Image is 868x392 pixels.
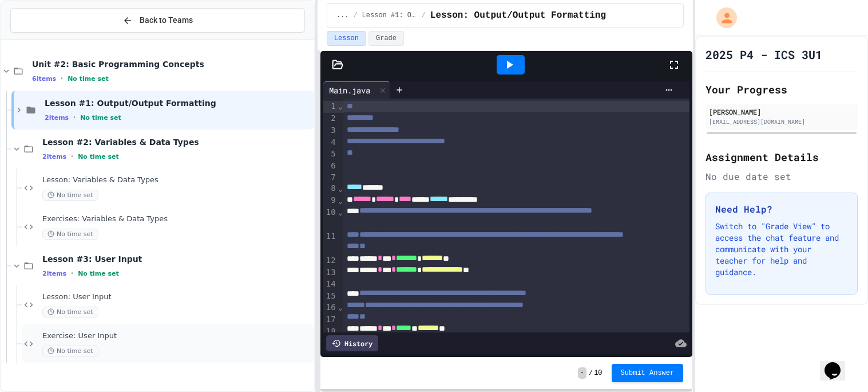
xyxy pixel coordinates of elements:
div: 4 [323,137,338,149]
span: Back to Teams [140,14,193,26]
iframe: chat widget [820,346,857,381]
span: Fold line [338,196,343,205]
span: Unit #2: Basic Programming Concepts [32,59,312,69]
span: Lesson: Output/Output Formatting [430,9,606,22]
div: 2 [323,113,338,125]
span: / [353,11,357,20]
span: / [589,369,593,378]
div: 9 [323,195,338,207]
span: Fold line [338,101,343,111]
div: 8 [323,183,338,195]
span: Exercises: Variables & Data Types [42,214,312,224]
div: 12 [323,255,338,267]
span: Lesson #1: Output/Output Formatting [45,98,312,108]
span: Lesson #3: User Input [42,254,312,264]
span: No time set [68,75,109,83]
div: [PERSON_NAME] [709,107,854,117]
h2: Assignment Details [706,149,858,165]
span: Fold line [338,184,343,193]
span: ... [336,11,349,20]
div: 10 [323,207,338,231]
h1: 2025 P4 - ICS 3U1 [706,46,822,62]
span: • [73,113,76,122]
span: Lesson #1: Output/Output Formatting [362,11,417,20]
div: 15 [323,291,338,302]
div: 13 [323,267,338,279]
h3: Need Help? [715,202,848,216]
div: 16 [323,302,338,314]
div: My Account [704,5,740,31]
span: Lesson #2: Variables & Data Types [42,137,312,147]
span: 2 items [42,153,66,160]
div: 11 [323,231,338,255]
span: No time set [42,346,98,356]
span: Fold line [338,207,343,217]
span: 2 items [42,270,66,277]
div: [EMAIL_ADDRESS][DOMAIN_NAME] [709,117,854,126]
button: Grade [368,31,404,46]
div: 1 [323,101,338,113]
span: No time set [42,307,98,317]
span: / [422,11,426,20]
div: Main.java [323,81,390,99]
span: - [578,367,586,379]
span: No time set [42,229,98,240]
span: • [71,152,73,161]
button: Lesson [327,31,366,46]
div: 14 [323,279,338,291]
span: 2 items [45,114,69,121]
button: Submit Answer [612,364,684,382]
span: 6 items [32,75,56,83]
span: 10 [594,369,602,378]
span: No time set [42,190,98,201]
div: Main.java [323,84,376,96]
span: • [71,269,73,278]
span: Lesson: Variables & Data Types [42,175,312,185]
span: Exercise: User Input [42,331,312,341]
div: 18 [323,326,338,338]
div: 6 [323,160,338,172]
span: No time set [80,114,121,121]
span: Fold line [338,303,343,312]
button: Back to Teams [10,8,305,33]
div: History [326,335,378,351]
div: 5 [323,148,338,160]
div: No due date set [706,170,858,183]
span: No time set [78,153,119,160]
div: 7 [323,172,338,183]
h2: Your Progress [706,81,858,97]
span: • [61,74,63,83]
span: Lesson: User Input [42,292,312,302]
p: Switch to "Grade View" to access the chat feature and communicate with your teacher for help and ... [715,221,848,278]
span: No time set [78,270,119,277]
div: 17 [323,314,338,326]
div: 3 [323,125,338,137]
span: Submit Answer [621,369,675,378]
